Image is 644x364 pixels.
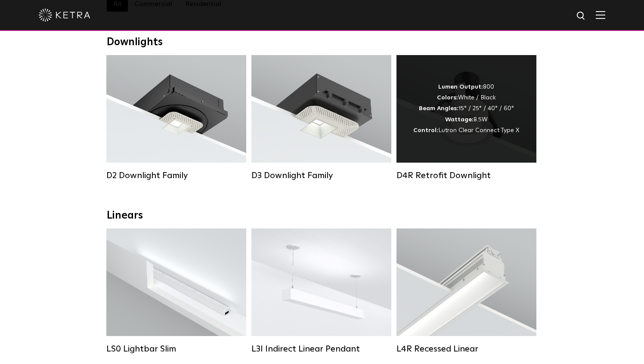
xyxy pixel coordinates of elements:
div: 800 White / Black 15° / 25° / 40° / 60° 8.5W [413,82,519,136]
strong: Control: [413,127,438,133]
div: D4R Retrofit Downlight [396,170,536,181]
div: L3I Indirect Linear Pendant [251,344,391,354]
strong: Colors: [437,95,458,101]
div: Downlights [107,36,537,49]
a: D3 Downlight Family Lumen Output:700 / 900 / 1100Colors:White / Black / Silver / Bronze / Paintab... [251,55,391,181]
a: L3I Indirect Linear Pendant Lumen Output:400 / 600 / 800 / 1000Housing Colors:White / BlackContro... [251,228,391,354]
img: search icon [576,11,587,22]
img: Hamburger%20Nav.svg [596,11,605,19]
span: Lutron Clear Connect Type X [438,127,519,133]
a: L4R Recessed Linear Lumen Output:400 / 600 / 800 / 1000Colors:White / BlackControl:Lutron Clear C... [396,228,536,354]
div: LS0 Lightbar Slim [106,344,246,354]
div: L4R Recessed Linear [396,344,536,354]
img: ketra-logo-2019-white [39,9,90,22]
strong: Lumen Output: [438,84,483,90]
a: D4R Retrofit Downlight Lumen Output:800Colors:White / BlackBeam Angles:15° / 25° / 40° / 60°Watta... [396,55,536,181]
div: D3 Downlight Family [251,170,391,181]
div: Linears [107,210,537,222]
a: LS0 Lightbar Slim Lumen Output:200 / 350Colors:White / BlackControl:X96 Controller [106,228,246,354]
strong: Beam Angles: [419,105,458,111]
div: D2 Downlight Family [106,170,246,181]
a: D2 Downlight Family Lumen Output:1200Colors:White / Black / Gloss Black / Silver / Bronze / Silve... [106,55,246,181]
strong: Wattage: [445,117,474,123]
